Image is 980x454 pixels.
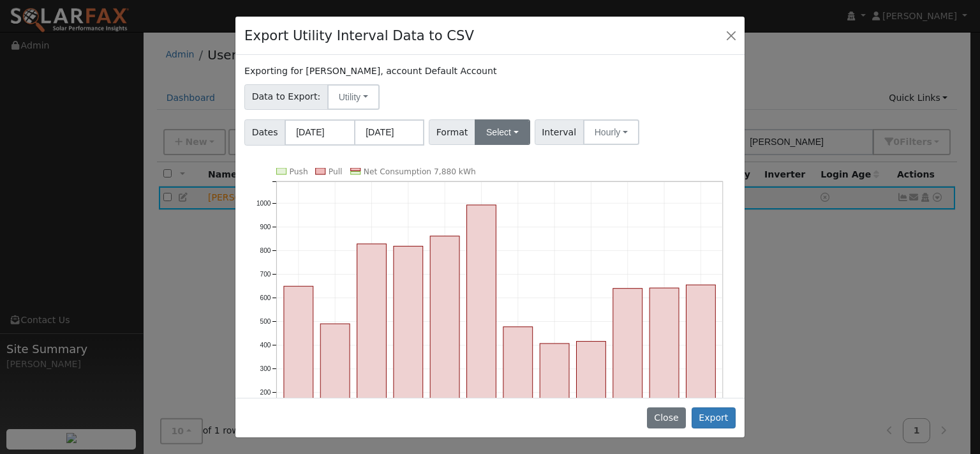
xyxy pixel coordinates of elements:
rect: onclick="" [576,341,605,439]
span: Format [429,119,475,145]
button: Utility [327,84,380,110]
text: 1000 [256,199,271,206]
button: Export [692,407,736,429]
button: Hourly [583,119,639,145]
text: 900 [260,223,271,230]
rect: onclick="" [540,344,569,440]
rect: onclick="" [613,288,642,439]
h4: Export Utility Interval Data to CSV [244,26,474,46]
rect: onclick="" [503,327,533,440]
text: 200 [260,389,271,396]
label: Exporting for [PERSON_NAME], account Default Account [244,64,496,78]
rect: onclick="" [284,286,313,440]
rect: onclick="" [467,205,496,440]
span: Data to Export: [244,84,328,110]
rect: onclick="" [686,285,715,440]
rect: onclick="" [320,324,350,440]
text: 600 [260,294,271,301]
span: Interval [535,119,584,145]
text: Pull [329,167,343,176]
span: Dates [244,119,285,146]
rect: onclick="" [357,244,387,440]
text: 400 [260,342,271,349]
text: Net Consumption 7,880 kWh [364,167,476,176]
button: Close [647,407,686,429]
button: Close [722,26,740,44]
button: Select [475,119,530,145]
rect: onclick="" [650,288,679,440]
text: 700 [260,270,271,277]
text: 500 [260,318,271,325]
text: 800 [260,246,271,253]
text: Push [290,167,308,176]
rect: onclick="" [394,246,423,439]
rect: onclick="" [430,236,459,439]
text: 300 [260,365,271,372]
